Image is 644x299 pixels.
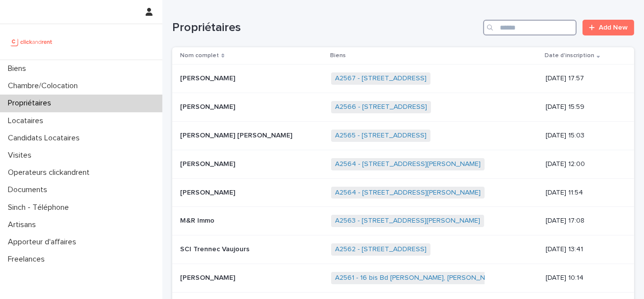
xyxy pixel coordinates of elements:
p: Date d'inscription [545,50,594,61]
tr: [PERSON_NAME][PERSON_NAME] A2567 - [STREET_ADDRESS] [DATE] 17:57 [172,65,634,93]
p: [DATE] 11:54 [546,189,618,197]
tr: M&R ImmoM&R Immo A2563 - [STREET_ADDRESS][PERSON_NAME] [DATE] 17:08 [172,207,634,235]
p: Candidats Locataires [4,133,88,143]
p: [DATE] 17:57 [546,74,618,83]
p: SCI Trennec Vaujours [180,243,251,254]
p: Chambre/Colocation [4,81,86,91]
a: A2564 - [STREET_ADDRESS][PERSON_NAME] [335,160,481,168]
tr: [PERSON_NAME][PERSON_NAME] A2564 - [STREET_ADDRESS][PERSON_NAME] [DATE] 11:54 [172,178,634,207]
p: [DATE] 13:41 [546,245,618,254]
tr: [PERSON_NAME][PERSON_NAME] A2561 - 16 bis Bd [PERSON_NAME], [PERSON_NAME] 93100 [DATE] 10:14 [172,264,634,292]
a: A2564 - [STREET_ADDRESS][PERSON_NAME] [335,189,481,197]
p: Freelances [4,255,53,264]
p: [PERSON_NAME] [180,272,237,282]
tr: [PERSON_NAME] [PERSON_NAME][PERSON_NAME] [PERSON_NAME] A2565 - [STREET_ADDRESS] [DATE] 15:03 [172,121,634,150]
h1: Propriétaires [172,21,479,35]
p: [PERSON_NAME] [180,187,237,197]
p: Propriétaires [4,99,59,108]
p: Sinch - Téléphone [4,203,77,212]
tr: [PERSON_NAME][PERSON_NAME] A2564 - [STREET_ADDRESS][PERSON_NAME] [DATE] 12:00 [172,150,634,178]
p: [PERSON_NAME] [180,101,237,111]
a: A2563 - [STREET_ADDRESS][PERSON_NAME] [335,217,480,225]
a: A2561 - 16 bis Bd [PERSON_NAME], [PERSON_NAME] 93100 [335,274,522,282]
a: A2565 - [STREET_ADDRESS] [335,132,427,140]
p: [DATE] 17:08 [546,217,618,225]
p: [DATE] 12:00 [546,160,618,168]
p: [DATE] 15:03 [546,132,618,140]
p: [PERSON_NAME] [180,158,237,168]
p: Biens [330,50,346,61]
tr: SCI Trennec VaujoursSCI Trennec Vaujours A2562 - [STREET_ADDRESS] [DATE] 13:41 [172,235,634,264]
a: A2562 - [STREET_ADDRESS] [335,245,427,254]
img: UCB0brd3T0yccxBKYDjQ [8,32,56,52]
p: Visites [4,151,39,160]
p: Locataires [4,116,51,126]
p: [DATE] 10:14 [546,274,618,282]
p: [PERSON_NAME] [PERSON_NAME] [180,130,294,140]
p: [PERSON_NAME] [180,72,237,83]
tr: [PERSON_NAME][PERSON_NAME] A2566 - [STREET_ADDRESS] [DATE] 15:59 [172,93,634,122]
p: Artisans [4,220,44,230]
input: Search [483,20,577,35]
p: Biens [4,64,34,73]
span: Add New [599,24,628,31]
a: A2566 - [STREET_ADDRESS] [335,103,427,111]
p: Documents [4,185,55,195]
p: Operateurs clickandrent [4,168,97,177]
p: M&R Immo [180,215,216,225]
p: [DATE] 15:59 [546,103,618,111]
p: Nom complet [180,50,219,61]
a: A2567 - [STREET_ADDRESS] [335,74,427,83]
p: Apporteur d'affaires [4,237,84,247]
a: Add New [583,20,634,35]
